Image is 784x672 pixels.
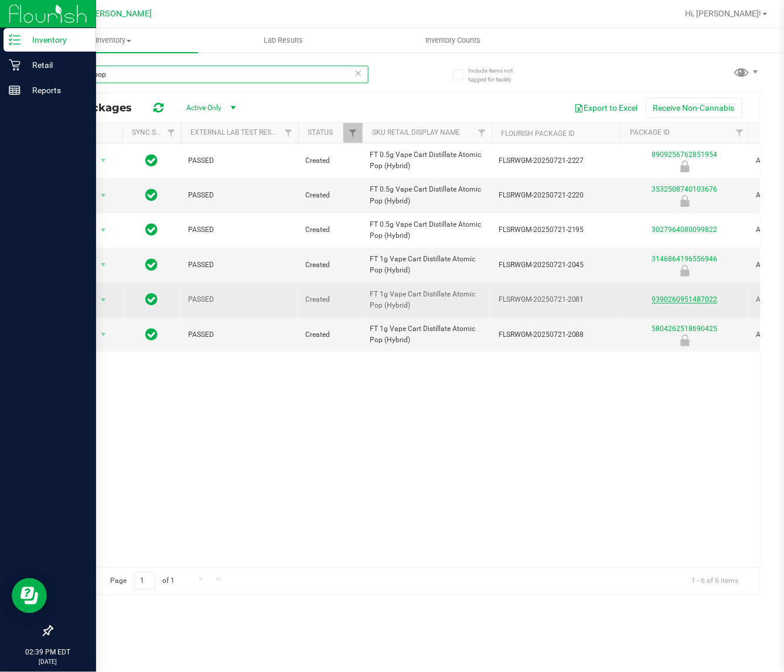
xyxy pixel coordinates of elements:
span: Page of 1 [100,572,185,591]
a: Filter [162,123,181,143]
div: Quarantine [619,161,751,172]
p: Inventory [21,33,91,47]
span: PASSED [188,224,291,236]
span: select [96,187,111,204]
span: In Sync [146,257,158,273]
a: Sync Status [132,128,177,137]
span: FLSRWGM-20250721-2088 [499,329,613,340]
span: FLSRWGM-20250721-2045 [499,260,613,271]
span: FT 1g Vape Cart Distillate Atomic Pop (Hybrid) [370,323,485,346]
a: Filter [730,123,749,143]
span: FT 1g Vape Cart Distillate Atomic Pop (Hybrid) [370,289,485,311]
a: 3027964080099822 [652,226,718,234]
div: Newly Received [619,265,751,277]
span: Created [305,329,356,340]
span: FLSRWGM-20250721-2227 [499,155,613,166]
span: 1 - 6 of 6 items [683,572,748,590]
a: Inventory Counts [369,28,538,53]
span: Inventory Counts [410,35,497,46]
a: Inventory [28,28,198,53]
span: PASSED [188,190,291,201]
a: 3532508740103676 [652,185,718,193]
span: select [96,222,111,238]
button: Export to Excel [567,98,646,118]
span: select [96,152,111,169]
span: Inventory [28,35,198,46]
a: Lab Results [198,28,368,53]
button: Receive Non-Cannabis [646,98,742,118]
a: 9390260951487022 [652,295,718,303]
a: SKU Retail Display Name [372,128,460,137]
inline-svg: Retail [9,59,21,71]
a: Filter [472,123,492,143]
span: PASSED [188,329,291,340]
p: Reports [21,83,91,97]
span: In Sync [146,152,158,169]
div: Newly Received [619,195,751,207]
span: FT 1g Vape Cart Distillate Atomic Pop (Hybrid) [370,254,485,276]
a: External Lab Test Result [190,128,282,137]
a: Filter [279,123,298,143]
a: 8909256762851954 [652,151,718,159]
span: Created [305,260,356,271]
span: In Sync [146,326,158,343]
span: FLSRWGM-20250721-2081 [499,294,613,305]
p: [DATE] [5,658,91,667]
span: Clear [354,66,363,81]
p: Retail [21,58,91,72]
span: FT 0.5g Vape Cart Distillate Atomic Pop (Hybrid) [370,219,485,241]
input: Search Package ID, Item Name, SKU, Lot or Part Number... [52,66,369,83]
inline-svg: Inventory [9,34,21,46]
span: [PERSON_NAME] [87,9,152,19]
span: All Packages [61,101,144,114]
inline-svg: Reports [9,84,21,96]
a: 3146864196556946 [652,255,718,263]
a: 5804262518690425 [652,325,718,333]
span: select [96,257,111,273]
span: FT 0.5g Vape Cart Distillate Atomic Pop (Hybrid) [370,149,485,172]
input: 1 [134,572,155,591]
span: Hi, [PERSON_NAME]! [686,9,762,18]
span: Created [305,224,356,236]
span: Created [305,294,356,305]
span: FLSRWGM-20250721-2195 [499,224,613,236]
a: Filter [343,123,363,143]
span: In Sync [146,187,158,203]
span: FT 0.5g Vape Cart Distillate Atomic Pop (Hybrid) [370,184,485,206]
span: PASSED [188,155,291,166]
span: select [96,292,111,308]
span: PASSED [188,260,291,271]
span: Include items not tagged for facility [469,66,527,84]
span: In Sync [146,221,158,238]
span: In Sync [146,291,158,308]
span: Created [305,155,356,166]
span: Lab Results [248,35,319,46]
span: PASSED [188,294,291,305]
iframe: Resource center [12,578,47,613]
p: 02:39 PM EDT [5,647,91,658]
a: Package ID [630,128,670,137]
a: Flourish Package ID [501,129,575,138]
span: FLSRWGM-20250721-2220 [499,190,613,201]
div: Quarantine [619,335,751,346]
span: select [96,326,111,343]
span: Created [305,190,356,201]
a: Status [308,128,333,137]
